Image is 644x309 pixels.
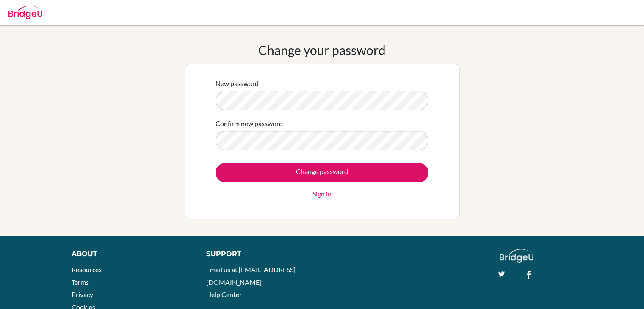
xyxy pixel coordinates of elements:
[258,42,386,58] h1: Change your password
[312,189,332,199] a: Sign in
[206,290,242,298] a: Help Center
[72,290,93,298] a: Privacy
[500,249,534,263] img: logo_white@2x-f4f0deed5e89b7ecb1c2cc34c3e3d731f90f0f143d5ea2071677605dd97b5244.png
[72,278,89,286] a: Terms
[72,265,102,273] a: Resources
[216,163,428,182] input: Change password
[72,249,187,259] div: About
[216,78,259,88] label: New password
[206,265,296,286] a: Email us at [EMAIL_ADDRESS][DOMAIN_NAME]
[216,119,283,129] label: Confirm new password
[206,249,313,259] div: Support
[8,6,42,19] img: Bridge-U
